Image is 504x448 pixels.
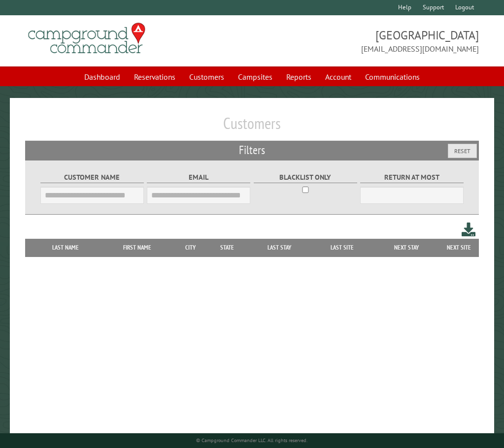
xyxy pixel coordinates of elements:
[147,172,250,183] label: Email
[128,67,181,86] a: Reservations
[25,19,148,58] img: Campground Commander
[448,144,477,158] button: Reset
[439,239,479,256] th: Next Site
[252,27,479,55] span: [GEOGRAPHIC_DATA] [EMAIL_ADDRESS][DOMAIN_NAME]
[248,239,311,256] th: Last Stay
[30,239,101,256] th: Last Name
[174,239,207,256] th: City
[183,67,230,86] a: Customers
[373,239,439,256] th: Next Stay
[40,172,144,183] label: Customer Name
[360,172,464,183] label: Return at most
[207,239,248,256] th: State
[359,67,426,86] a: Communications
[78,67,126,86] a: Dashboard
[196,437,307,444] small: © Campground Commander LLC. All rights reserved.
[25,141,479,160] h2: Filters
[462,221,476,239] a: Download this customer list (.csv)
[254,172,357,183] label: Blacklist only
[25,114,479,141] h1: Customers
[101,239,174,256] th: First Name
[280,67,317,86] a: Reports
[232,67,278,86] a: Campsites
[311,239,374,256] th: Last Site
[319,67,357,86] a: Account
